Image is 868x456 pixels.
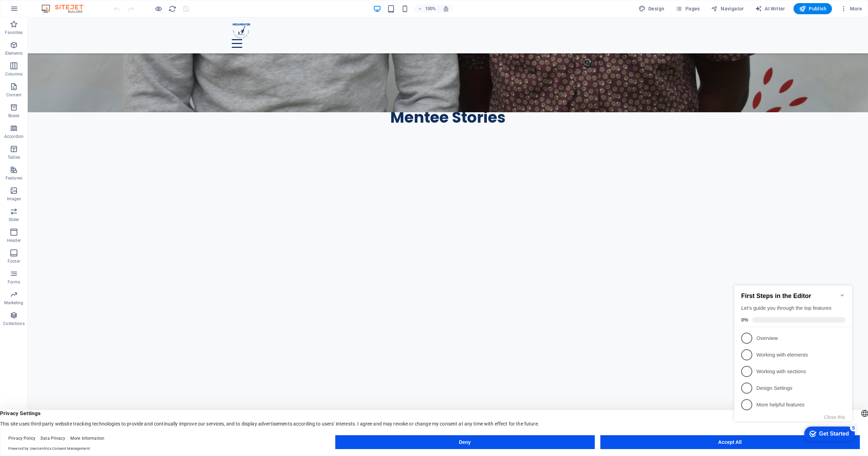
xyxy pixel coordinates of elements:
div: 5 [119,149,125,156]
p: Working with sections [25,93,108,100]
p: Accordion [4,134,24,139]
p: Design Settings [25,109,108,116]
p: Forms [8,279,20,285]
div: Let's guide you through the top features [10,29,114,36]
div: Minimize checklist [108,17,114,23]
button: AI Writer [752,3,788,14]
span: 0% [10,42,21,47]
p: Collections [3,321,24,326]
li: Overview [3,54,121,71]
div: Get Started 5 items remaining, 0% complete [73,151,123,166]
p: Elements [5,51,23,56]
p: Favorites [5,30,23,35]
p: Content [6,92,21,98]
button: Design [636,3,667,14]
p: Marketing [4,300,23,306]
i: On resize automatically adjust zoom level to fit chosen device. [443,6,449,12]
p: Working with elements [25,76,108,83]
img: Editor Logo [40,5,92,13]
button: Publish [794,3,832,14]
p: Features [6,175,22,181]
button: Navigator [708,3,747,14]
span: Design [639,5,665,12]
p: Header [7,238,21,243]
p: Footer [8,258,20,264]
span: AI Writer [755,5,785,12]
i: Reload page [168,5,176,13]
span: Publish [799,5,826,12]
button: 100% [414,5,439,13]
button: Click here to leave preview mode and continue editing [154,5,163,13]
button: reload [168,5,176,13]
span: Navigator [711,5,744,12]
h6: 100% [425,5,436,13]
p: Overview [25,59,108,67]
span: More [840,5,862,12]
p: More helpful features [25,126,108,133]
div: Get Started [88,155,117,161]
li: More helpful features [3,121,121,138]
p: Columns [5,71,23,77]
li: Working with elements [3,71,121,88]
h2: First Steps in the Editor [10,17,114,24]
p: Slider [9,217,19,222]
li: Design Settings [3,104,121,121]
p: Tables [8,155,20,160]
li: Working with sections [3,88,121,104]
span: Pages [675,5,700,12]
p: Boxes [8,113,20,119]
button: Pages [673,3,702,14]
button: More [838,3,865,14]
button: Close this [93,139,114,144]
p: Images [7,196,21,202]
